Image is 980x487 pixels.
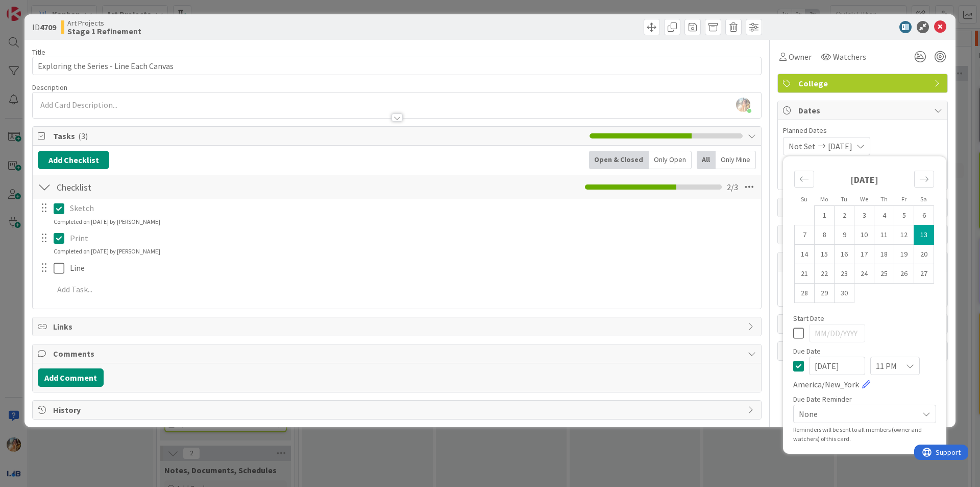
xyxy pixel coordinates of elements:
td: Choose Sunday, 09/21/2025 12:00 PM as your check-in date. It’s available. [795,264,815,284]
small: We [860,195,868,203]
input: MM/DD/YYYY [809,324,865,342]
span: College [798,77,929,89]
td: Choose Tuesday, 09/09/2025 12:00 PM as your check-in date. It’s available. [835,225,854,245]
td: Choose Monday, 09/08/2025 12:00 PM as your check-in date. It’s available. [815,225,835,245]
small: Mo [820,195,828,203]
td: Choose Sunday, 09/14/2025 12:00 PM as your check-in date. It’s available. [795,245,815,264]
span: Planned Dates [783,125,942,136]
td: Choose Wednesday, 09/24/2025 12:00 PM as your check-in date. It’s available. [854,264,874,284]
td: Choose Friday, 09/12/2025 12:00 PM as your check-in date. It’s available. [894,225,914,245]
span: Start Date [793,315,824,322]
span: [DATE] [828,140,852,152]
div: Completed on [DATE] by [PERSON_NAME] [54,217,160,226]
b: 4709 [40,22,56,32]
span: History [53,404,743,416]
small: Fr [901,195,906,203]
p: Sketch [70,202,754,214]
span: Art Projects [67,19,141,27]
span: Description [32,83,67,92]
small: Th [880,195,888,203]
div: Completed on [DATE] by [PERSON_NAME] [54,247,160,256]
span: ID [32,21,56,33]
div: Open & Closed [589,151,649,169]
td: Choose Sunday, 09/07/2025 12:00 PM as your check-in date. It’s available. [795,225,815,245]
div: Reminders will be sent to all members (owner and watchers) of this card. [793,425,936,444]
div: Move backward to switch to the previous month. [794,171,814,188]
td: Choose Friday, 09/26/2025 12:00 PM as your check-in date. It’s available. [894,264,914,284]
span: 11 PM [876,359,897,373]
td: Choose Monday, 09/22/2025 12:00 PM as your check-in date. It’s available. [815,264,835,284]
label: Title [32,48,45,57]
td: Choose Tuesday, 09/30/2025 12:00 PM as your check-in date. It’s available. [835,284,854,303]
span: Dates [798,104,929,117]
span: Not Set [789,140,816,152]
td: Choose Sunday, 09/28/2025 12:00 PM as your check-in date. It’s available. [795,284,815,303]
small: Su [801,195,807,203]
small: Sa [920,195,927,203]
span: None [799,407,913,421]
input: MM/DD/YYYY [809,357,865,375]
td: Choose Thursday, 09/25/2025 12:00 PM as your check-in date. It’s available. [874,264,894,284]
span: ( 3 ) [78,131,88,141]
span: Links [53,320,743,333]
td: Choose Tuesday, 09/02/2025 12:00 PM as your check-in date. It’s available. [835,206,854,225]
td: Choose Tuesday, 09/16/2025 12:00 PM as your check-in date. It’s available. [835,245,854,264]
td: Choose Wednesday, 09/10/2025 12:00 PM as your check-in date. It’s available. [854,225,874,245]
td: Choose Monday, 09/29/2025 12:00 PM as your check-in date. It’s available. [815,284,835,303]
td: Choose Friday, 09/05/2025 12:00 PM as your check-in date. It’s available. [894,206,914,225]
div: All [697,151,716,169]
span: America/New_York [793,378,859,390]
td: Choose Saturday, 09/20/2025 12:00 PM as your check-in date. It’s available. [914,245,934,264]
span: Due Date Reminder [793,396,852,403]
td: Choose Thursday, 09/11/2025 12:00 PM as your check-in date. It’s available. [874,225,894,245]
td: Selected as end date. Saturday, 09/13/2025 12:00 PM [914,225,934,245]
td: Choose Wednesday, 09/03/2025 12:00 PM as your check-in date. It’s available. [854,206,874,225]
span: Watchers [833,51,866,63]
input: type card name here... [32,57,762,75]
span: Owner [789,51,812,63]
span: 2 / 3 [727,181,738,193]
p: Line [70,262,754,274]
td: Choose Tuesday, 09/23/2025 12:00 PM as your check-in date. It’s available. [835,264,854,284]
button: Add Checklist [38,151,109,169]
b: Stage 1 Refinement [67,27,141,35]
td: Choose Monday, 09/01/2025 12:00 PM as your check-in date. It’s available. [815,206,835,225]
p: Print [70,233,754,244]
td: Choose Saturday, 09/06/2025 12:00 PM as your check-in date. It’s available. [914,206,934,225]
small: Tu [841,195,847,203]
img: DgSP5OpwsSRUZKwS8gMSzgstfBmcQ77l.jpg [736,98,750,112]
span: Support [21,2,46,14]
td: Choose Thursday, 09/18/2025 12:00 PM as your check-in date. It’s available. [874,245,894,264]
span: Tasks [53,130,584,142]
div: Move forward to switch to the next month. [914,171,934,188]
input: Add Checklist... [53,178,283,196]
div: Only Mine [716,151,756,169]
td: Choose Thursday, 09/04/2025 12:00 PM as your check-in date. It’s available. [874,206,894,225]
button: Add Comment [38,368,104,387]
div: Calendar [783,161,945,315]
strong: [DATE] [850,174,878,185]
span: Comments [53,347,743,360]
td: Choose Friday, 09/19/2025 12:00 PM as your check-in date. It’s available. [894,245,914,264]
span: Due Date [793,347,821,355]
td: Choose Wednesday, 09/17/2025 12:00 PM as your check-in date. It’s available. [854,245,874,264]
td: Choose Monday, 09/15/2025 12:00 PM as your check-in date. It’s available. [815,245,835,264]
div: Only Open [649,151,692,169]
td: Choose Saturday, 09/27/2025 12:00 PM as your check-in date. It’s available. [914,264,934,284]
